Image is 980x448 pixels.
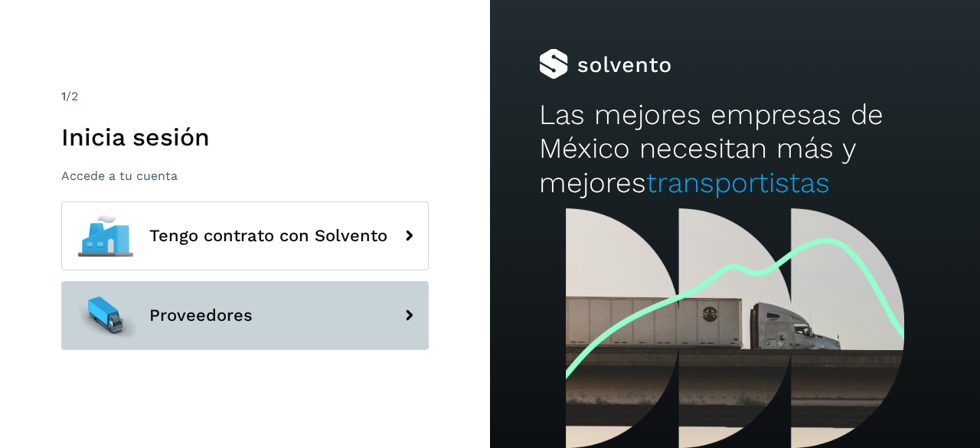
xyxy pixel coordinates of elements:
span: Tengo contrato con Solvento [149,227,387,245]
span: transportistas [646,166,830,199]
p: Accede a tu cuenta [61,168,429,183]
h2: Las mejores empresas de México necesitan más y mejores [539,98,931,200]
div: /2 [61,87,429,106]
button: Tengo contrato con Solvento [61,201,429,270]
button: Proveedores [61,281,429,350]
span: Proveedores [149,306,253,325]
span: 1 [61,89,66,103]
h1: Inicia sesión [61,123,429,152]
